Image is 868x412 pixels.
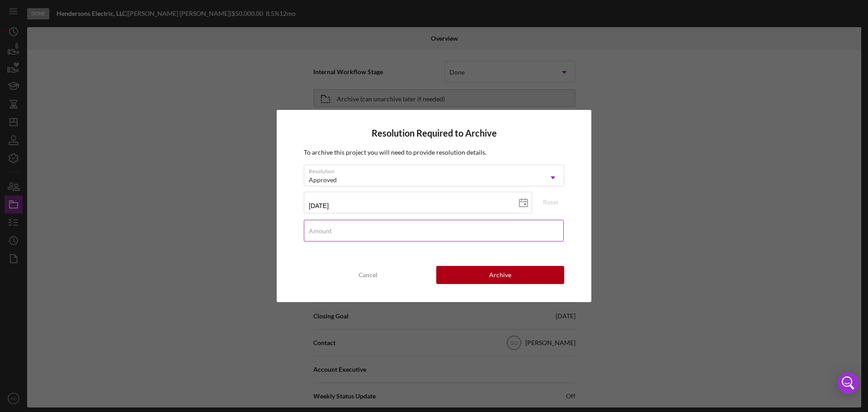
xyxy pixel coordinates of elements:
h4: Resolution Required to Archive [304,128,564,138]
label: Amount [309,227,332,235]
button: Reset [537,195,564,209]
div: Cancel [359,266,377,284]
button: Archive [436,266,564,284]
div: Open Intercom Messenger [837,372,859,394]
div: Approved [309,176,337,184]
div: Archive [489,266,511,284]
div: Reset [543,195,558,209]
button: Cancel [304,266,432,284]
p: To archive this project you will need to provide resolution details. [304,147,564,157]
